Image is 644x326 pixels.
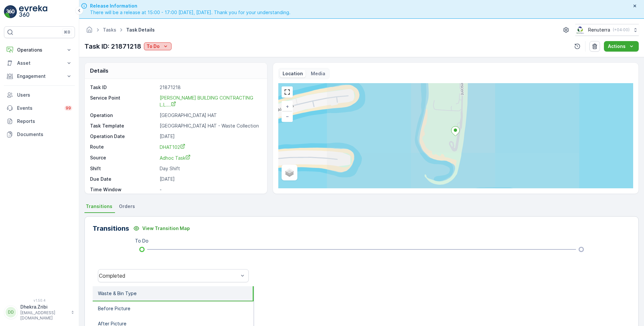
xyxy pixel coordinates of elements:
span: [PERSON_NAME] BUILDING CONTRACTING L.L.... [160,95,255,107]
a: Zoom Out [282,111,292,121]
p: Operations [17,47,62,53]
span: Task Details [125,27,156,33]
span: Release Information [90,3,290,9]
span: Adhoc Task [160,155,191,161]
p: Users [17,92,72,98]
p: [DATE] [160,176,260,182]
p: [EMAIL_ADDRESS][DOMAIN_NAME] [20,310,68,321]
button: Engagement [4,70,75,83]
p: [DATE] [160,133,260,140]
p: - [160,186,260,193]
a: Events99 [4,102,75,115]
p: Location [283,70,303,77]
a: Users [4,88,75,102]
a: View Fullscreen [282,87,292,97]
p: Route [90,144,157,151]
a: OTTO BUILDING CONTRACTING L.L.... [160,94,255,108]
p: Operation [90,112,157,119]
button: To Do [144,42,172,50]
span: Transitions [86,203,112,210]
p: Shift [90,165,157,172]
a: Reports [4,115,75,128]
p: Dhekra.Zribi [20,304,68,310]
p: Reports [17,118,72,125]
a: Tasks [103,27,116,33]
p: Service Point [90,95,157,108]
a: DHAT102 [160,144,260,151]
span: Orders [119,203,135,210]
img: Screenshot_2024-07-26_at_13.33.01.png [575,26,586,34]
button: View Transition Map [129,223,194,234]
p: 99 [66,105,71,111]
div: Completed [99,273,239,279]
p: 21871218 [160,84,260,91]
p: Media [311,70,325,77]
p: Source [90,154,157,161]
p: [GEOGRAPHIC_DATA] HAT [160,112,260,119]
a: Layers [282,165,297,180]
button: Actions [604,41,639,52]
a: Adhoc Task [160,154,260,161]
a: Zoom In [282,102,292,111]
p: Waste & Bin Type [98,290,137,297]
p: [GEOGRAPHIC_DATA] HAT - Waste Collection [160,123,260,129]
p: Day Shift [160,165,260,172]
p: Operation Date [90,133,157,140]
p: Events [17,105,60,111]
p: Asset [17,60,62,66]
p: Before Picture [98,305,130,312]
button: Asset [4,57,75,70]
p: Details [90,67,108,75]
a: Documents [4,128,75,141]
p: ⌘B [64,30,70,35]
p: Task Template [90,123,157,129]
span: + [286,104,289,109]
p: Due Date [90,176,157,182]
p: Transitions [93,223,129,233]
p: Task ID: 21871218 [84,41,141,51]
p: To Do [147,43,160,50]
p: Engagement [17,73,62,80]
p: Actions [608,43,626,50]
span: DHAT102 [160,144,185,150]
span: v 1.50.4 [4,298,75,302]
p: View Transition Map [142,225,190,232]
button: Operations [4,43,75,57]
button: Renuterra(+04:00) [575,24,639,36]
p: Time Window [90,186,157,193]
p: Renuterra [588,27,610,33]
p: Documents [17,131,72,138]
a: Homepage [86,29,93,34]
span: There will be a release at 15:00 - 17:00 [DATE], [DATE]. Thank you for your understanding. [90,9,290,16]
button: DDDhekra.Zribi[EMAIL_ADDRESS][DOMAIN_NAME] [4,304,75,321]
p: Task ID [90,84,157,91]
img: logo_light-DOdMpM7g.png [19,5,47,18]
img: logo [4,5,17,18]
div: DD [6,307,16,317]
span: − [286,113,289,119]
p: To Do [135,238,149,244]
p: ( +04:00 ) [613,27,630,33]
